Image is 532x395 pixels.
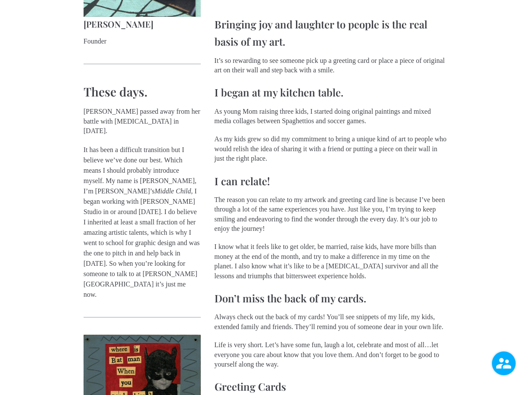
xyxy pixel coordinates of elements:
p: Always check out the back of my cards! You’ll see snippets of my life, my kids, extended family a... [215,312,449,332]
p: As my kids grew so did my commitment to bring a unique kind of art to people who would relish the... [215,134,449,163]
em: Middle Child [155,187,191,195]
h3: I can relate! [215,172,449,190]
p: The reason you can relate to my artwork and greeting card line is because I’ve been through a lot... [215,195,449,234]
h3: Greeting Cards [215,378,449,395]
p: It’s so rewarding to see someone pick up a greeting card or place a piece of original art on thei... [215,56,449,75]
h2: These days. [84,81,201,102]
p: [PERSON_NAME] passed away from her battle with [MEDICAL_DATA] in [DATE]. [84,107,201,136]
h4: [PERSON_NAME] [84,17,201,31]
img: user.png [492,351,516,375]
h3: I began at my kitchen table. [215,84,449,101]
p: I know what it feels like to get older, be married, raise kids, have more bills than money at the... [215,242,449,281]
p: Founder [84,37,201,46]
p: Life is very short. Let’s have some fun, laugh a lot, celebrate and most of all…let everyone you ... [215,340,449,369]
h3: Bringing joy and laughter to people is the real basis of my art. [215,16,449,50]
p: It has been a difficult transition but I believe we’ve done our best. Which means I should probab... [84,145,201,300]
h3: Don’t miss the back of my cards. [215,289,449,307]
p: As young Mom raising three kids, I started doing original paintings and mixed media collages betw... [215,107,449,126]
